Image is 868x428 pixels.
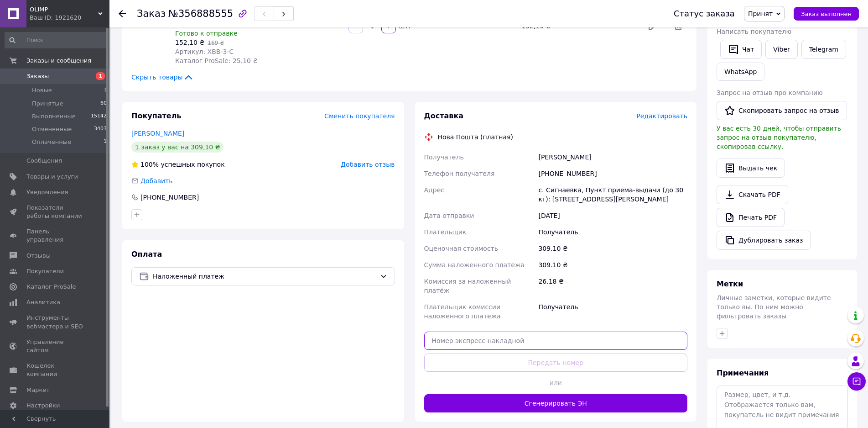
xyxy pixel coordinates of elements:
button: Дублировать заказ [717,231,811,250]
span: Добавить [140,177,172,185]
span: Сменить покупателя [324,112,395,120]
div: [PHONE_NUMBER] [140,193,200,202]
span: Комиссия за наложенный платёж [424,278,511,294]
span: 1 [104,86,107,95]
span: Товары и услуги [26,173,78,181]
button: Заказ выполнен [794,7,859,21]
span: Панель управления [26,227,84,244]
span: Настройки [26,402,60,410]
span: Плательщик комиссии наложенного платежа [424,303,501,320]
span: 15142 [91,112,107,121]
span: или [542,378,569,387]
div: [DATE] [536,207,689,224]
div: [PERSON_NAME] [536,149,689,165]
span: Плательщик [424,228,467,236]
div: Статус заказа [674,9,735,18]
a: Печать PDF [717,208,785,227]
div: Получатель [536,224,689,240]
span: 1 [96,72,105,80]
span: 152,10 ₴ [175,39,204,46]
a: [PERSON_NAME] [131,130,184,137]
button: Сгенерировать ЭН [424,394,688,412]
a: Viber [765,40,797,59]
span: Примечания [717,369,769,377]
div: Нова Пошта (платная) [436,132,515,142]
span: Отзывы [26,252,51,260]
span: Заказы [26,72,49,80]
span: Заказ выполнен [801,11,852,17]
span: Новые [32,86,52,95]
span: Принят [748,10,773,17]
span: Каталог ProSale [26,283,76,291]
span: Сообщения [26,157,62,165]
span: Получатель [424,153,464,161]
div: Получатель [536,299,689,324]
span: Дата отправки [424,212,474,219]
span: Редактировать [636,112,687,120]
span: Покупатели [26,267,64,275]
span: Доставка [424,111,464,120]
span: Оплаченные [32,138,71,146]
div: 309.10 ₴ [536,257,689,273]
span: Кошелек компании [26,362,84,378]
span: OLIMP [30,5,98,14]
span: Написать покупателю [717,28,791,35]
span: 169 ₴ [208,40,224,46]
span: Отмененные [32,125,72,133]
span: Оплата [131,250,162,259]
div: Ваш ID: 1921620 [30,14,109,22]
span: 3403 [94,125,107,133]
span: Заказы и сообщения [26,57,91,65]
span: У вас есть 30 дней, чтобы отправить запрос на отзыв покупателю, скопировав ссылку. [717,125,841,150]
span: Личные заметки, которые видите только вы. По ним можно фильтровать заказы [717,294,831,320]
div: 26.18 ₴ [536,273,689,299]
button: Выдать чек [717,159,785,178]
div: [PHONE_NUMBER] [536,165,689,182]
a: WhatsApp [717,63,764,81]
span: 100% [140,161,159,168]
span: Каталог ProSale: 25.10 ₴ [175,57,258,64]
span: Артикул: ХВВ-3-С [175,48,234,55]
span: Готово к отправке [175,30,238,37]
a: Telegram [801,40,846,59]
button: Чат [720,40,762,59]
span: 60 [100,100,107,108]
span: Скрыть товары [131,73,194,82]
span: Оценочная стоимость [424,245,499,252]
span: Телефон получателя [424,170,495,177]
span: Запрос на отзыв про компанию [717,89,823,96]
span: Адрес [424,186,444,194]
span: Выполненные [32,112,76,121]
a: Скачать PDF [717,185,788,204]
button: Скопировать запрос на отзыв [717,101,847,120]
input: Поиск [5,32,108,48]
span: Заказ [137,8,166,19]
div: 309.10 ₴ [536,240,689,257]
span: Наложенный платеж [153,271,376,281]
div: успешных покупок [131,160,225,169]
span: Маркет [26,386,50,394]
button: Чат с покупателем [847,372,866,391]
span: Уведомления [26,188,68,196]
span: Принятые [32,100,63,108]
div: Вернуться назад [119,9,126,18]
input: Номер экспресс-накладной [424,332,688,350]
div: с. Сигнаевка, Пункт приема-выдачи (до 30 кг): [STREET_ADDRESS][PERSON_NAME] [536,182,689,207]
span: Управление сайтом [26,338,84,354]
span: Добавить отзыв [341,161,395,168]
span: 1 [104,138,107,146]
span: Аналитика [26,298,60,306]
span: №356888555 [168,8,233,19]
span: Инструменты вебмастера и SEO [26,314,84,330]
span: Показатели работы компании [26,204,84,220]
div: 1 заказ у вас на 309,10 ₴ [131,142,223,153]
span: Сумма наложенного платежа [424,261,525,269]
span: Покупатель [131,111,181,120]
span: Метки [717,280,743,288]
